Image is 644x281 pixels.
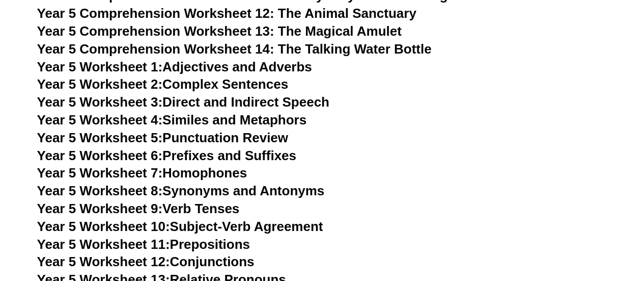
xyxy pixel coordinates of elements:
[37,254,255,269] a: Year 5 Worksheet 12:Conjunctions
[37,148,163,163] span: Year 5 Worksheet 6:
[37,112,163,127] span: Year 5 Worksheet 4:
[37,59,312,74] a: Year 5 Worksheet 1:Adjectives and Adverbs
[37,219,323,234] a: Year 5 Worksheet 10:Subject-Verb Agreement
[37,201,240,216] a: Year 5 Worksheet 9:Verb Tenses
[37,76,163,92] span: Year 5 Worksheet 2:
[37,94,329,110] a: Year 5 Worksheet 3:Direct and Indirect Speech
[37,183,163,198] span: Year 5 Worksheet 8:
[37,183,325,198] a: Year 5 Worksheet 8:Synonyms and Antonyms
[37,237,170,252] span: Year 5 Worksheet 11:
[37,165,163,181] span: Year 5 Worksheet 7:
[37,23,402,39] a: Year 5 Comprehension Worksheet 13: The Magical Amulet
[37,76,288,92] a: Year 5 Worksheet 2:Complex Sentences
[37,201,163,216] span: Year 5 Worksheet 9:
[37,6,416,21] a: Year 5 Comprehension Worksheet 12: The Animal Sanctuary
[37,254,170,269] span: Year 5 Worksheet 12:
[37,237,250,252] a: Year 5 Worksheet 11:Prepositions
[474,166,644,281] iframe: Chat Widget
[37,130,288,145] a: Year 5 Worksheet 5:Punctuation Review
[37,59,163,74] span: Year 5 Worksheet 1:
[37,148,296,163] a: Year 5 Worksheet 6:Prefixes and Suffixes
[37,94,163,110] span: Year 5 Worksheet 3:
[37,165,247,181] a: Year 5 Worksheet 7:Homophones
[37,219,170,234] span: Year 5 Worksheet 10:
[37,41,432,57] a: Year 5 Comprehension Worksheet 14: The Talking Water Bottle
[37,112,307,127] a: Year 5 Worksheet 4:Similes and Metaphors
[37,130,163,145] span: Year 5 Worksheet 5:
